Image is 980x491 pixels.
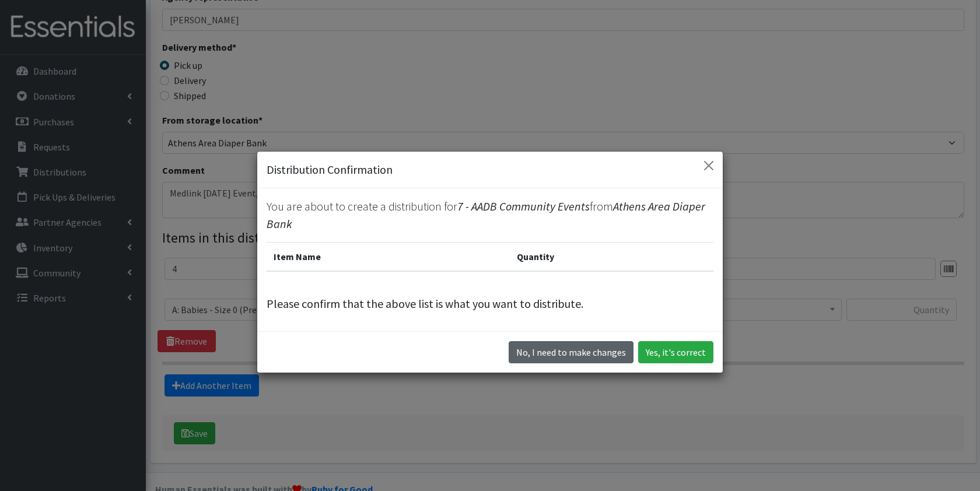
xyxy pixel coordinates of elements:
[638,341,713,363] button: Yes, it's correct
[699,156,718,175] button: Close
[267,295,713,313] p: Please confirm that the above list is what you want to distribute.
[457,199,590,213] span: 7 - AADB Community Events
[509,341,633,363] button: No I need to make changes
[267,242,510,271] th: Item Name
[267,199,705,231] span: Athens Area Diaper Bank
[267,198,713,233] p: You are about to create a distribution for from
[510,242,713,271] th: Quantity
[267,161,393,178] h5: Distribution Confirmation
